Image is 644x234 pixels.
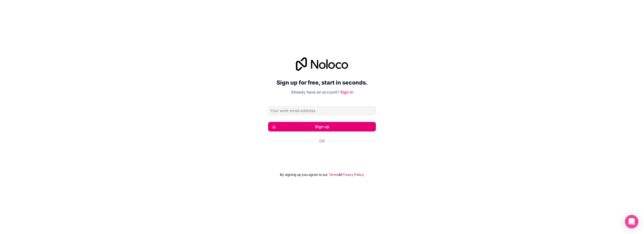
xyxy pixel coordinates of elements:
[265,150,379,162] iframe: Sign in with Google Button
[625,215,638,228] div: Open Intercom Messenger
[291,90,339,94] span: Already have an account?
[280,172,328,177] span: By signing up you agree to our
[339,172,341,177] span: &
[341,172,364,177] a: Privacy Policy
[268,106,376,115] input: Email address
[319,138,325,144] span: Or
[268,122,376,131] button: Sign up
[268,78,376,88] h2: Sign up for free, start in seconds.
[329,172,339,177] a: Terms
[340,90,353,94] a: Sign in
